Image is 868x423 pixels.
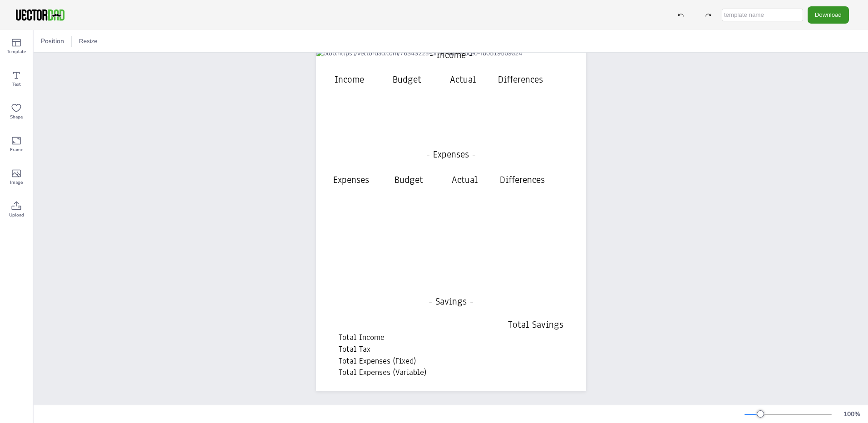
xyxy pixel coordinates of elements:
[722,9,803,21] input: template name
[808,6,849,23] button: Download
[39,37,66,45] span: Position
[426,148,476,161] span: - Expenses -
[339,344,370,354] span: Total Tax
[508,318,563,331] span: Total Savings
[9,211,24,219] span: Upload
[429,295,473,308] span: - Savings -
[75,34,101,49] button: Resize
[841,410,863,418] div: 100 %
[339,367,426,378] span: Total Expenses (Variable)
[429,49,473,61] span: - Income -
[333,173,545,186] span: Expenses Budget Actual Differences
[10,146,23,153] span: Frame
[335,73,543,86] span: Income Budget Actual Differences
[15,8,66,22] img: VectorDad-1.png
[10,113,23,121] span: Shape
[12,81,21,88] span: Text
[339,332,385,343] span: Total Income
[7,48,26,55] span: Template
[339,355,416,366] span: Total Expenses (Fixed)
[10,179,23,186] span: Image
